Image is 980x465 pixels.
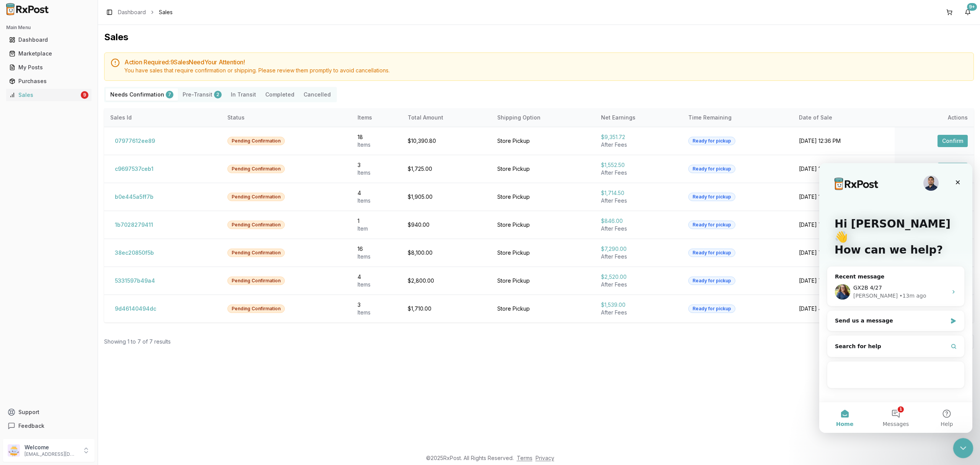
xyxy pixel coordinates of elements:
[688,193,735,201] div: Ready for pickup
[3,405,95,419] button: Support
[227,221,285,229] div: Pending Confirmation
[601,273,676,281] div: $2,520.00
[299,88,335,101] button: Cancelled
[358,273,395,281] div: 4
[967,3,977,11] div: 9+
[118,8,146,16] a: Dashboard
[226,88,261,101] button: In Transit
[601,253,676,260] div: After Fees
[799,193,888,201] div: [DATE] 11:24 AM
[358,225,395,232] div: Item
[793,108,894,127] th: Date of Sale
[938,163,968,175] button: Confirm
[104,31,974,43] h1: Sales
[358,169,395,177] div: Item s
[6,61,91,74] a: My Posts
[24,444,78,451] p: Welcome
[953,438,973,458] iframe: Intercom live chat
[110,219,158,231] button: 1b7028279411
[159,8,173,16] span: Sales
[351,108,402,127] th: Items
[3,75,95,87] button: Purchases
[8,444,20,457] img: User avatar
[24,451,78,457] p: [EMAIL_ADDRESS][DOMAIN_NAME]
[104,338,171,345] div: Showing 1 to 7 of 7 results
[110,135,160,147] button: 07977612ee89
[3,419,95,433] button: Feedback
[3,89,95,101] button: Sales9
[3,47,95,60] button: Marketplace
[408,165,485,173] div: $1,725.00
[358,309,395,316] div: Item s
[9,91,79,99] div: Sales
[9,64,88,71] div: My Posts
[601,189,676,197] div: $1,714.50
[18,422,44,430] span: Feedback
[9,36,88,44] div: Dashboard
[227,193,285,201] div: Pending Confirmation
[688,137,735,145] div: Ready for pickup
[227,249,285,257] div: Pending Confirmation
[110,247,158,259] button: 38ec20850f5b
[601,197,676,205] div: After Fees
[517,455,532,461] a: Terms
[595,108,682,127] th: Net Earnings
[688,277,735,285] div: Ready for pickup
[799,305,888,313] div: [DATE] 4:40 PM
[601,281,676,288] div: After Fees
[491,108,595,127] th: Shipping Option
[221,108,351,127] th: Status
[358,141,395,149] div: Item s
[110,275,160,287] button: 5331597b49a4
[799,221,888,229] div: [DATE] 7:21 PM
[408,193,485,201] div: $1,905.00
[261,88,299,101] button: Completed
[358,301,395,309] div: 3
[497,137,589,145] div: Store Pickup
[358,189,395,197] div: 4
[358,217,395,225] div: 1
[3,34,95,46] button: Dashboard
[962,6,974,18] button: 9+
[3,61,95,74] button: My Posts
[497,305,589,313] div: Store Pickup
[688,221,735,229] div: Ready for pickup
[688,249,735,257] div: Ready for pickup
[214,91,222,98] div: 2
[536,455,554,461] a: Privacy
[358,133,395,141] div: 18
[104,108,221,127] th: Sales Id
[497,165,589,173] div: Store Pickup
[110,163,158,175] button: c9697537ceb1
[819,163,972,433] iframe: Intercom live chat
[6,25,91,31] h2: Main Menu
[799,277,888,285] div: [DATE] 7:07 PM
[601,217,676,225] div: $846.00
[408,137,485,145] div: $10,390.80
[408,277,485,285] div: $2,800.00
[124,59,967,65] h5: Action Required: 9 Sale s Need Your Attention!
[358,161,395,169] div: 3
[497,193,589,201] div: Store Pickup
[227,305,285,313] div: Pending Confirmation
[358,281,395,288] div: Item s
[124,67,967,74] div: You have sales that require confirmation or shipping. Please review them promptly to avoid cancel...
[799,249,888,257] div: [DATE] 7:21 PM
[110,303,161,315] button: 9d46140494dc
[601,245,676,253] div: $7,290.00
[688,165,735,173] div: Ready for pickup
[227,277,285,285] div: Pending Confirmation
[601,161,676,169] div: $1,552.50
